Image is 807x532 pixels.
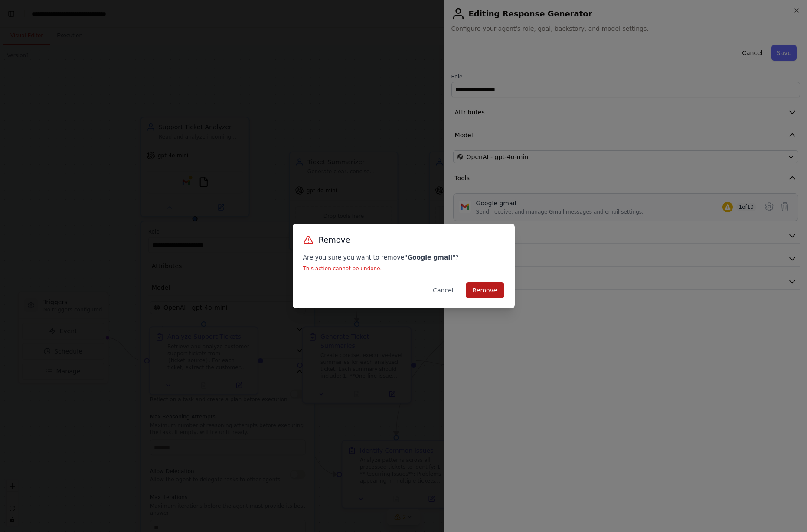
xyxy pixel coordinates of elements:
strong: " Google gmail " [404,254,455,261]
p: Are you sure you want to remove ? [303,253,504,262]
h3: Remove [319,234,350,246]
button: Cancel [426,282,460,298]
button: Remove [466,282,504,298]
p: This action cannot be undone. [303,265,504,272]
